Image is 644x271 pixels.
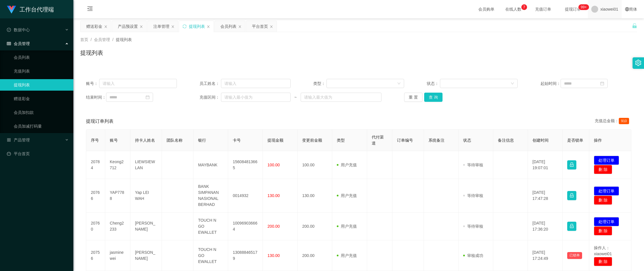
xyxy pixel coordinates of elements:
input: 请输入最小值为 [221,93,291,102]
td: 20784 [86,151,105,179]
i: 图标: calendar [600,81,604,85]
span: 账号 [110,138,118,143]
span: 提现金额 [267,138,283,143]
td: Keong2712 [105,151,130,179]
button: 重 置 [404,93,422,102]
td: 130.00 [297,179,332,212]
span: 账号： [86,81,99,87]
span: 变更前金额 [302,138,322,143]
span: 数据中心 [7,28,30,32]
i: 图标: close [270,25,273,28]
td: 200.00 [297,240,332,271]
button: 处理订单 [594,217,619,226]
i: 图标: close [171,25,175,28]
span: 等待审核 [463,163,483,167]
td: [DATE] 19:07:01 [528,151,563,179]
a: 赠送彩金 [14,93,69,104]
span: 持卡人姓名 [135,138,155,143]
div: 赠送彩金 [86,21,102,32]
div: 提现列表 [189,21,205,32]
td: [PERSON_NAME] [130,240,162,271]
td: 156084813665 [228,151,263,179]
i: 图标: close [207,25,210,28]
i: 图标: down [397,82,401,86]
button: 处理订单 [594,156,619,165]
span: 备注信息 [498,138,514,143]
span: 是否锁单 [567,138,583,143]
td: MAYBANK [193,151,228,179]
td: 100969036664 [228,212,263,240]
td: TOUCH N GO EWALLET [193,240,228,271]
span: 卡号 [233,138,241,143]
sup: 7 [521,4,527,10]
td: YAP7788 [105,179,130,212]
span: 系统备注 [428,138,445,143]
span: 等待审核 [463,193,483,198]
div: 会员列表 [220,21,236,32]
a: 提现列表 [14,79,69,91]
button: 已锁单 [567,252,582,259]
span: 提现列表 [116,37,132,42]
span: 会员管理 [7,41,30,46]
span: / [112,37,113,42]
span: 类型： [313,81,326,87]
a: 会员加减打码量 [14,120,69,132]
h1: 工作台代理端 [19,0,54,19]
button: 删 除 [594,257,612,266]
i: 图标: close [238,25,242,28]
span: 910 [619,118,629,124]
span: 员工姓名： [199,81,221,87]
a: 图标: dashboard平台首页 [7,148,69,159]
span: 产品管理 [7,138,30,142]
td: 20760 [86,212,105,240]
td: TOUCH N GO EWALLET [193,212,228,240]
span: 类型 [337,138,345,143]
span: 100.00 [267,163,280,167]
button: 查 询 [424,93,443,102]
div: 注单管理 [153,21,169,32]
span: 会员管理 [94,37,110,42]
button: 图标: lock [567,191,576,200]
i: 图标: menu-fold [80,0,100,19]
span: 用户充值 [337,253,357,258]
img: logo.9652507e.png [7,6,16,14]
span: 状态 [463,138,471,143]
td: [DATE] 17:36:20 [528,212,563,240]
sup: 1090 [579,4,589,10]
span: 130.00 [267,193,280,198]
button: 图标: lock [567,222,576,231]
button: 图标: lock [567,160,576,169]
span: 用户充值 [337,224,357,229]
i: 图标: global [625,7,629,11]
span: 130.00 [267,253,280,258]
a: 充值列表 [14,65,69,77]
td: 20756 [86,240,105,271]
td: 0014932 [228,179,263,212]
span: 提现订单列表 [86,118,113,125]
i: 图标: appstore-o [7,138,11,142]
span: 状态： [427,81,440,87]
i: 图标: close [104,25,107,28]
span: 操作 [594,138,602,143]
span: 充值订单 [532,7,554,11]
span: 结束时间： [86,94,106,100]
span: 团队名称 [167,138,183,143]
span: 用户充值 [337,163,357,167]
button: 处理订单 [594,186,619,196]
p: 7 [523,4,525,10]
span: ~ [291,94,301,100]
td: 100.00 [297,151,332,179]
td: [DATE] 17:47:28 [528,179,563,212]
h1: 提现列表 [80,48,103,57]
span: 用户充值 [337,193,357,198]
input: 请输入最大值为 [301,93,381,102]
span: 创建时间 [533,138,549,143]
span: 操作人：xiaowei01 [594,245,612,256]
td: jasminewei [105,240,130,271]
button: 删 除 [594,165,612,174]
span: 序号 [91,138,99,143]
a: 会员加扣款 [14,107,69,118]
span: 在线人数 [502,7,524,11]
button: 删 除 [594,196,612,205]
td: Cheng2233 [105,212,130,240]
